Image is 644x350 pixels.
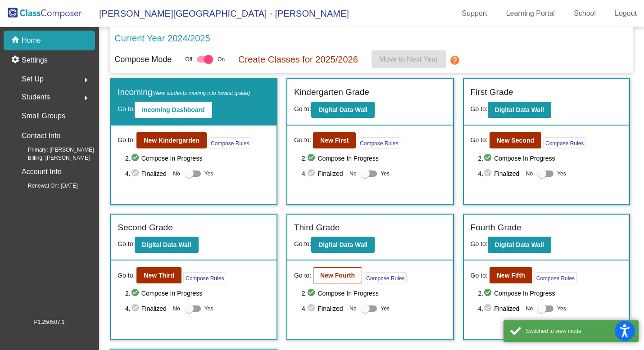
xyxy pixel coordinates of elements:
[81,75,91,85] mat-icon: arrow_right
[183,272,226,283] button: Compose Rules
[318,241,367,248] b: Digital Data Wall
[22,55,48,66] p: Settings
[307,168,317,179] mat-icon: check_circle
[22,73,44,85] span: Set Up
[313,132,356,148] button: New First
[471,221,522,234] label: Fourth Grade
[302,288,446,299] span: 2. Compose In Progress
[22,110,65,122] p: Small Groups
[307,288,317,299] mat-icon: check_circle
[358,137,400,148] button: Compose Rules
[483,168,494,179] mat-icon: check_circle
[483,303,494,314] mat-icon: check_circle
[294,135,311,145] span: Go to:
[118,240,135,247] span: Go to:
[14,182,77,190] span: Renewal On: [DATE]
[204,168,213,179] span: Yes
[90,6,349,21] span: [PERSON_NAME][GEOGRAPHIC_DATA] - [PERSON_NAME]
[131,153,141,164] mat-icon: check_circle
[185,55,192,63] span: Off
[526,170,533,178] span: No
[294,240,311,247] span: Go to:
[11,35,22,46] mat-icon: home
[372,50,446,68] button: Move to Next Year
[173,170,180,178] span: No
[455,6,494,21] a: Support
[114,31,210,45] p: Current Year 2024/2025
[218,55,225,63] span: On
[204,303,213,314] span: Yes
[490,132,541,148] button: New Second
[131,168,141,179] mat-icon: check_circle
[483,288,494,299] mat-icon: check_circle
[543,137,586,148] button: Compose Rules
[478,153,622,164] span: 2. Compose In Progress
[11,55,22,66] mat-icon: settings
[557,168,566,179] span: Yes
[320,272,355,279] b: New Fourth
[499,6,562,21] a: Learning Portal
[173,305,180,313] span: No
[22,35,41,46] p: Home
[209,137,251,148] button: Compose Rules
[294,86,369,99] label: Kindergarten Grade
[118,86,250,99] label: Incoming
[302,303,345,314] span: 4. Finalized
[483,153,494,164] mat-icon: check_circle
[567,6,603,21] a: School
[471,240,488,247] span: Go to:
[131,303,141,314] mat-icon: check_circle
[478,168,521,179] span: 4. Finalized
[125,168,168,179] span: 4. Finalized
[118,271,135,280] span: Go to:
[142,241,191,248] b: Digital Data Wall
[118,221,173,234] label: Second Grade
[125,153,270,164] span: 2. Compose In Progress
[471,271,488,280] span: Go to:
[135,237,198,253] button: Digital Data Wall
[349,170,356,178] span: No
[478,303,521,314] span: 4. Finalized
[526,327,632,335] div: Switched to view mode
[318,106,367,113] b: Digital Data Wall
[488,237,551,253] button: Digital Data Wall
[488,102,551,118] button: Digital Data Wall
[22,166,62,178] p: Account Info
[495,106,544,113] b: Digital Data Wall
[311,237,375,253] button: Digital Data Wall
[125,288,270,299] span: 2. Compose In Progress
[152,90,250,96] span: (New students moving into lowest grade)
[381,303,390,314] span: Yes
[142,106,204,113] b: Incoming Dashboard
[114,54,172,66] p: Compose Mode
[238,53,358,66] p: Create Classes for 2025/2026
[302,153,446,164] span: 2. Compose In Progress
[497,137,534,144] b: New Second
[526,305,533,313] span: No
[364,272,407,283] button: Compose Rules
[22,91,50,103] span: Students
[294,271,311,280] span: Go to:
[320,137,349,144] b: New First
[381,168,390,179] span: Yes
[22,130,60,142] p: Contact Info
[125,303,168,314] span: 4. Finalized
[307,153,317,164] mat-icon: check_circle
[471,135,488,145] span: Go to:
[81,93,91,103] mat-icon: arrow_right
[349,305,356,313] span: No
[311,102,375,118] button: Digital Data Wall
[534,272,577,283] button: Compose Rules
[14,154,90,162] span: Billing: [PERSON_NAME]
[294,221,340,234] label: Third Grade
[471,105,488,112] span: Go to:
[449,55,460,66] mat-icon: help
[144,137,200,144] b: New Kindergarden
[490,267,532,283] button: New Fifth
[135,102,212,118] button: Incoming Dashboard
[495,241,544,248] b: Digital Data Wall
[294,105,311,112] span: Go to:
[557,303,566,314] span: Yes
[136,267,181,283] button: New Third
[379,55,438,63] span: Move to Next Year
